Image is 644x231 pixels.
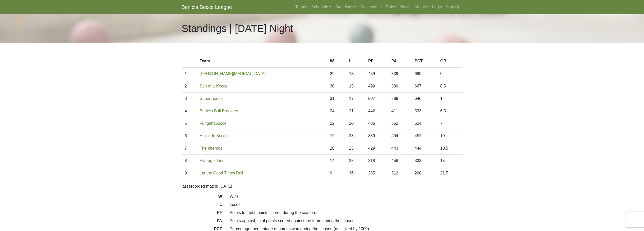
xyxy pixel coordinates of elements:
a: Son of a b'occe [200,84,227,88]
a: About [412,2,430,12]
a: Average Joes [200,158,224,163]
td: 359 [365,130,388,142]
td: 411 [388,105,412,117]
td: 333 [411,155,437,167]
a: Sign Up [444,2,463,12]
td: 388 [388,93,412,105]
td: 7 [182,142,197,155]
th: PA [388,55,412,68]
th: L [346,55,365,68]
p: last recorded match: [DATE] [182,183,463,189]
td: 20 [327,142,346,155]
td: 8 [182,155,197,167]
th: PF [365,55,388,68]
td: 21.5 [437,167,463,180]
td: 28 [346,155,365,167]
td: 1 [437,93,463,105]
td: 389 [388,80,412,93]
a: Rules [384,2,398,12]
a: Teams [293,2,309,12]
td: 646 [411,93,437,105]
td: 10.5 [437,142,463,155]
td: 31 [327,93,346,105]
a: News [398,2,412,12]
td: 318 [365,155,388,167]
td: 362 [388,117,412,130]
td: 17 [346,93,365,105]
td: 3 [182,93,197,105]
td: 442 [365,105,388,117]
a: Amici de Bocce [200,134,227,138]
td: 499 [365,80,388,93]
td: 444 [411,142,437,155]
td: 21 [346,105,365,117]
td: 5 [182,117,197,130]
a: Login [430,2,444,12]
td: 200 [411,167,437,180]
td: 339 [388,67,412,80]
td: 9 [182,167,197,180]
th: Team [197,55,327,68]
td: 20 [346,117,365,130]
dt: PA [178,218,226,226]
a: Let the Good Times Roll [200,171,243,175]
dd: Loses [226,202,466,208]
td: 36 [346,167,365,180]
a: The Infernos [200,146,222,150]
a: Fuhgettabocce [200,121,226,126]
dt: W [178,193,226,202]
td: 507 [365,93,388,105]
td: 19 [327,130,346,142]
dt: L [178,202,226,210]
td: 23 [346,130,365,142]
dd: Points against, total points scored against the team during the season. [226,218,466,224]
td: 443 [388,142,412,155]
td: 30 [327,80,346,93]
td: 456 [388,155,412,167]
th: PCT [411,55,437,68]
td: 24 [327,105,346,117]
td: 452 [411,130,437,142]
a: Benicia Ball Breakers [200,109,238,113]
a: [PERSON_NAME][MEDICAL_DATA] [200,72,266,76]
td: 429 [365,142,388,155]
td: 2 [182,80,197,93]
td: 14 [327,155,346,167]
a: Reschedule [358,2,384,12]
td: 10 [437,130,463,142]
td: 9 [327,167,346,180]
td: 524 [411,117,437,130]
a: Standings [333,2,358,12]
td: 6.5 [437,105,463,117]
td: 667 [411,80,437,93]
td: 13 [346,67,365,80]
td: 690 [411,67,437,80]
td: 459 [365,67,388,80]
a: Schedule [309,2,333,12]
dd: Points for, total points scored during the season. [226,210,466,216]
td: 0 [437,67,463,80]
td: 1 [182,67,197,80]
td: 15 [346,80,365,93]
td: 406 [365,117,388,130]
td: 512 [388,167,412,180]
a: Superfriends [200,96,223,101]
td: 15 [437,155,463,167]
td: 533 [411,105,437,117]
td: 22 [327,117,346,130]
td: 0.5 [437,80,463,93]
th: W [327,55,346,68]
td: 4 [182,105,197,117]
td: 25 [346,142,365,155]
td: 6 [182,130,197,142]
th: GB [437,55,463,68]
td: 7 [437,117,463,130]
td: 404 [388,130,412,142]
dd: Wins [226,193,466,200]
td: 29 [327,67,346,80]
a: Benicia Bocce League [182,2,232,12]
dt: PF [178,210,226,218]
h1: Standings | [DATE] Night [182,22,293,34]
td: 285 [365,167,388,180]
